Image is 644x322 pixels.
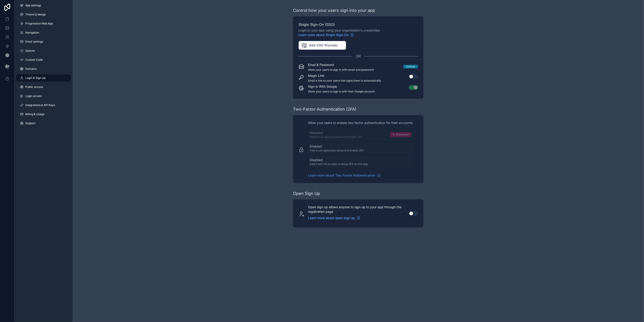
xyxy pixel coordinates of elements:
p: Users will not be able to setup 2FA on this app [310,162,368,166]
span: Login to your app using your organization’s credentials [298,28,418,37]
p: Open sign up allows anyone to sign up to your app through the registration page [308,205,404,214]
span: Public access [25,85,43,89]
a: Login screen [16,92,71,100]
span: Single Sign-On (SSO) [298,22,418,27]
p: Allow your users to enable two-factor authentication for their accounts. [308,121,413,125]
a: Login & Sign Up [16,74,71,82]
button: Add SSO Provider [298,41,346,50]
div: Default [406,65,415,68]
p: Magic Link [308,73,381,78]
a: Learn more about open sign up [308,216,360,220]
a: Billing & Usage [16,111,71,118]
p: Users can optionally setup and enable 2FA [310,149,364,152]
div: Control how your users sign into your app [293,7,375,14]
a: Integrations & API Keys [16,102,71,109]
span: Learn more about Single Sign-On [298,33,348,37]
span: OR [356,53,361,59]
a: Theme & design [16,11,71,18]
p: Email & Password [308,63,374,67]
span: Add SSO Provider [301,42,338,48]
p: Email a link to your users that signs them in automatically [308,79,381,82]
span: Learn more about open sign up [308,216,355,220]
span: Progressive Web App [25,22,53,25]
a: Learn more about Single Sign-On [298,33,354,37]
span: Enterprise [396,133,409,136]
a: Navigation [16,29,71,36]
span: Spaces [25,49,35,53]
span: Domains [25,67,37,71]
a: Email settings [16,38,71,45]
span: Learn more about Two-Factor Authentication [308,173,375,178]
span: Theme & design [25,13,46,16]
a: App settings [16,2,71,9]
span: Login & Sign Up [25,76,46,80]
span: Custom Code [25,58,43,62]
a: Spaces [16,47,71,54]
p: Allow your users to sign in with email and password [308,68,374,72]
a: Learn more about Two-Factor Authentication [308,173,381,178]
a: Progressive Web App [16,20,71,27]
a: Custom Code [16,56,71,63]
a: Public access [16,83,71,91]
span: Email settings [25,40,43,44]
a: Domains [16,65,71,73]
div: Open Sign Up [293,190,320,197]
p: Require all users to setup and enable 2FA [310,135,362,139]
span: Navigation [25,31,39,34]
p: Enabled [310,144,364,149]
p: Required [310,131,362,135]
span: Integrations & API Keys [25,103,55,107]
p: Sign in With Google [308,84,375,89]
div: Two-Factor Authentication (2FA) [293,106,356,112]
span: Support [25,121,36,125]
p: Disabled [310,158,368,162]
span: App settings [25,4,41,7]
p: Allow your users to sign in with their Google account [308,90,375,93]
span: Login screen [25,94,42,98]
span: Billing & Usage [25,112,44,116]
a: Support [16,120,71,127]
